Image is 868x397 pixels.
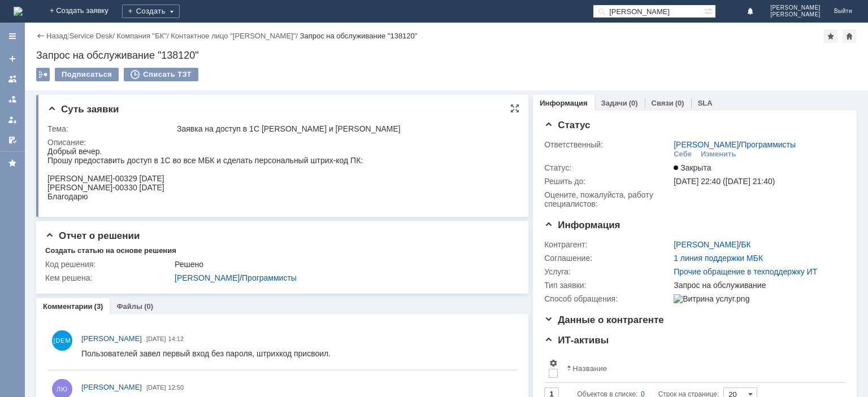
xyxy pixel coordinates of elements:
[544,190,671,208] div: Oцените, пожалуйста, работу специалистов:
[81,383,142,391] span: [PERSON_NAME]
[675,99,684,107] div: (0)
[601,99,627,107] a: Задачи
[674,140,739,149] a: [PERSON_NAME]
[3,111,21,129] a: Мои заявки
[36,50,857,61] div: Запрос на обслуживание "138120"
[43,302,93,311] a: Комментарии
[116,32,166,40] a: Компания "БК"
[94,302,103,311] div: (3)
[843,29,856,43] div: Сделать домашней страницей
[674,140,796,149] div: /
[572,364,607,373] div: Название
[171,32,300,40] div: /
[629,99,638,107] div: (0)
[652,99,674,107] a: Связи
[544,177,671,186] div: Решить до:
[175,273,240,282] a: [PERSON_NAME]
[168,384,184,391] span: 12:50
[674,177,775,186] span: [DATE] 22:40 ([DATE] 21:40)
[3,131,21,149] a: Мои согласования
[674,163,711,172] span: Закрыта
[544,335,609,346] span: ИТ-активы
[242,273,297,282] a: Программисты
[45,260,172,269] div: Код решения:
[3,70,21,88] a: Заявки на командах
[544,254,671,263] div: Соглашение:
[674,294,749,303] img: Витрина услуг.png
[70,32,117,40] div: /
[14,7,23,16] img: logo
[3,50,21,68] a: Создать заявку
[674,240,750,249] div: /
[70,32,113,40] a: Service Desk
[146,384,166,391] span: [DATE]
[770,11,821,18] span: [PERSON_NAME]
[540,99,587,107] a: Информация
[45,230,140,241] span: Отчет о решении
[741,140,796,149] a: Программисты
[544,240,671,249] div: Контрагент:
[81,334,142,343] span: [PERSON_NAME]
[674,150,692,159] div: Себе
[544,315,664,325] span: Данные о контрагенте
[544,281,671,290] div: Тип заявки:
[544,294,671,303] div: Способ обращения:
[3,90,21,108] a: Заявки в моей ответственности
[47,104,119,115] span: Суть заявки
[544,120,590,130] span: Статус
[770,5,821,11] span: [PERSON_NAME]
[704,5,715,16] span: Расширенный поиск
[698,99,713,107] a: SLA
[175,273,513,282] div: /
[562,354,836,383] th: Название
[168,335,184,342] span: 14:12
[45,246,176,255] div: Создать статью на основе решения
[544,220,620,230] span: Информация
[674,240,739,249] a: [PERSON_NAME]
[177,124,513,133] div: Заявка на доступ в 1С [PERSON_NAME] и [PERSON_NAME]
[544,163,671,172] div: Статус:
[674,281,840,290] div: Запрос на обслуживание
[701,150,736,159] div: Изменить
[674,267,817,276] a: Прочие обращение в техподдержку ИТ
[300,32,418,40] div: Запрос на обслуживание "138120"
[510,104,519,113] div: На всю страницу
[81,382,142,393] a: [PERSON_NAME]
[549,359,558,368] span: Настройки
[674,254,763,263] a: 1 линия поддержки МБК
[146,335,166,342] span: [DATE]
[175,260,513,269] div: Решено
[544,267,671,276] div: Услуга:
[14,7,23,16] a: Перейти на домашнюю страницу
[116,32,171,40] div: /
[46,32,67,40] a: Назад
[67,31,69,40] div: |
[122,5,180,18] div: Создать
[741,240,750,249] a: БК
[45,273,172,282] div: Кем решена:
[544,140,671,149] div: Ответственный:
[824,29,837,43] div: Добавить в избранное
[81,333,142,344] a: [PERSON_NAME]
[144,302,153,311] div: (0)
[47,138,515,147] div: Описание:
[171,32,296,40] a: Контактное лицо "[PERSON_NAME]"
[116,302,142,311] a: Файлы
[47,124,175,133] div: Тема:
[36,68,50,81] div: Работа с массовостью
